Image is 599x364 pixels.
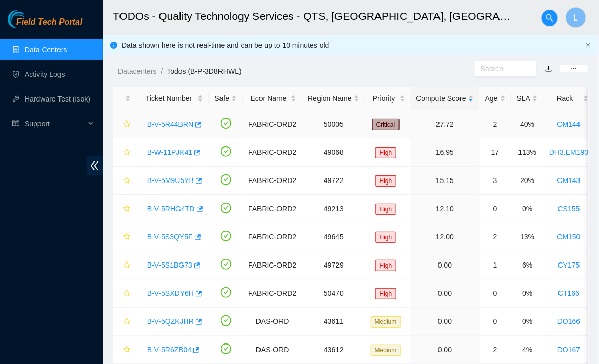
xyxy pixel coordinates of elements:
a: CM143 [557,176,581,185]
button: L [566,7,586,28]
span: close [585,42,591,48]
td: 6% [511,251,544,279]
td: FABRIC-ORD2 [243,279,302,308]
span: Support [25,113,85,134]
td: 17 [480,138,511,167]
span: search [542,14,557,22]
button: star [118,144,131,160]
a: DO166 [557,317,580,326]
span: star [123,205,130,213]
span: check-circle [221,231,231,241]
a: Hardware Test (isok) [25,95,90,103]
a: B-V-5RHG4TD [147,205,195,213]
a: Data Centers [25,46,67,54]
a: CT166 [558,289,580,297]
span: star [123,318,130,326]
span: High [375,204,396,215]
button: star [118,172,131,189]
td: FABRIC-ORD2 [243,223,302,251]
span: High [375,175,396,187]
a: B-V-5M9U5YB [147,176,194,185]
td: 1 [480,251,511,279]
span: read [12,120,19,127]
td: 12.10 [411,195,480,223]
a: B-V-5QZKJHR [147,317,194,326]
td: 20% [511,167,544,195]
button: download [537,60,560,77]
span: check-circle [221,203,231,213]
a: Todos (B-P-3D8RHWL) [167,67,241,75]
span: Critical [372,119,400,130]
td: 0 [480,308,511,336]
td: 49213 [302,195,365,223]
a: CM144 [557,120,581,128]
a: CS155 [558,205,580,213]
td: 0.00 [411,308,480,336]
a: B-V-5S3QY5F [147,233,193,241]
td: 0 [480,195,511,223]
span: star [123,233,130,241]
a: download [545,65,552,73]
span: High [375,260,396,271]
span: check-circle [221,174,231,185]
span: double-left [87,156,103,175]
span: ellipsis [570,65,577,72]
a: DH3.EM190 [549,148,588,156]
span: check-circle [221,259,231,270]
a: B-V-5SXDY6H [147,289,194,297]
a: B-V-5S1BG73 [147,261,192,269]
span: check-circle [221,118,231,129]
span: star [123,290,130,298]
td: 4% [511,336,544,364]
span: Medium [371,345,401,356]
a: Activity Logs [25,70,65,78]
span: L [574,11,578,24]
input: Search [481,63,523,74]
td: 0.00 [411,336,480,364]
span: High [375,232,396,243]
span: Medium [371,316,401,328]
td: 27.72 [411,110,480,138]
span: High [375,288,396,299]
button: star [118,229,131,245]
td: 0 [480,279,511,308]
td: 2 [480,110,511,138]
span: star [123,177,130,185]
td: DAS-ORD [243,336,302,364]
a: Datacenters [118,67,156,75]
td: 50470 [302,279,365,308]
td: FABRIC-ORD2 [243,251,302,279]
span: check-circle [221,315,231,326]
span: star [123,149,130,157]
td: 3 [480,167,511,195]
td: 49729 [302,251,365,279]
td: FABRIC-ORD2 [243,138,302,167]
td: 40% [511,110,544,138]
button: star [118,116,131,132]
span: Field Tech Portal [16,17,82,27]
span: star [123,120,130,129]
a: CY175 [558,261,580,269]
td: 13% [511,223,544,251]
span: check-circle [221,343,231,354]
td: FABRIC-ORD2 [243,195,302,223]
td: 50005 [302,110,365,138]
td: 113% [511,138,544,167]
span: / [161,67,163,75]
td: FABRIC-ORD2 [243,110,302,138]
td: 0.00 [411,279,480,308]
span: star [123,261,130,270]
td: 12.00 [411,223,480,251]
button: star [118,257,131,273]
button: star [118,200,131,217]
td: 43611 [302,308,365,336]
img: Akamai Technologies [8,10,52,28]
button: search [542,10,558,26]
button: close [585,42,591,49]
td: 49722 [302,167,365,195]
button: star [118,341,131,358]
td: 2 [480,336,511,364]
td: 49068 [302,138,365,167]
td: FABRIC-ORD2 [243,167,302,195]
a: B-W-11PJK41 [147,148,192,156]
